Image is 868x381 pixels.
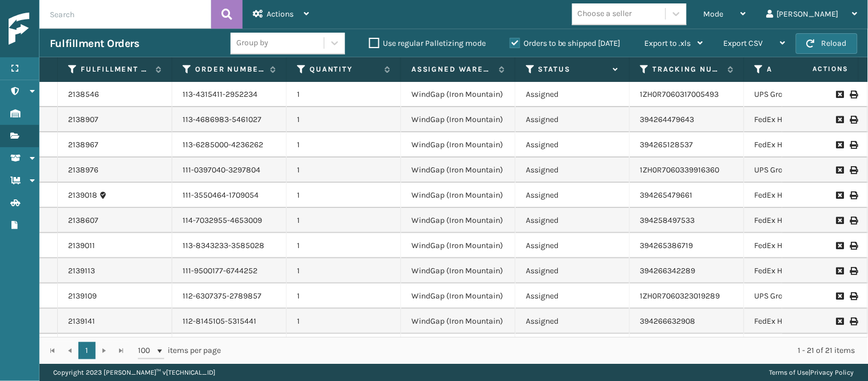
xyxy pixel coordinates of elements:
a: 2138546 [68,89,99,100]
a: 394264479643 [640,115,695,124]
a: 2138907 [68,114,98,125]
td: FedEx Home Delivery [744,107,859,132]
a: 1ZH0R7060339916360 [640,165,720,175]
i: Request to Be Cancelled [837,267,843,275]
label: Fulfillment Order Id [81,64,150,74]
td: WindGap (Iron Mountain) [401,158,516,183]
td: 1 [287,82,401,107]
td: Assigned [516,233,630,258]
i: Print Label [850,141,857,149]
td: 1 [287,334,401,359]
label: Assigned Carrier Service [767,64,837,74]
label: Orders to be shipped [DATE] [510,38,621,48]
label: Tracking Number [653,64,722,74]
span: items per page [138,342,221,359]
td: FedEx Home Delivery [744,233,859,258]
td: 112-6308062-7469858 [172,334,287,359]
a: 394266342289 [640,266,696,276]
td: FedEx Home Delivery [744,183,859,208]
td: Assigned [516,158,630,183]
td: FedEx Home Delivery [744,309,859,334]
i: Request to Be Cancelled [837,191,843,199]
i: Print Label [850,166,857,174]
td: Assigned [516,334,630,359]
label: Order Number [195,64,264,74]
a: Terms of Use [770,368,809,376]
a: 394258497533 [640,215,695,225]
i: Request to Be Cancelled [837,141,843,149]
td: Assigned [516,107,630,132]
i: Print Label [850,217,857,225]
td: 113-4686983-5461027 [172,107,287,132]
a: 394265128537 [640,140,693,150]
i: Request to Be Cancelled [837,91,843,99]
a: 2139011 [68,240,95,252]
td: 112-8145105-5315441 [172,309,287,334]
div: Group by [236,37,268,49]
td: 111-0397040-3297804 [172,158,287,183]
label: Status [538,64,608,74]
a: 394265479661 [640,190,693,200]
td: Assigned [516,284,630,309]
td: WindGap (Iron Mountain) [401,107,516,132]
button: Reload [796,33,858,54]
a: 2138607 [68,215,98,226]
label: Assigned Warehouse [411,64,493,74]
td: 111-3550464-1709054 [172,183,287,208]
i: Print Label [850,116,857,124]
td: WindGap (Iron Mountain) [401,258,516,284]
a: 2139109 [68,290,97,302]
td: FedEx Home Delivery [744,132,859,158]
td: 1 [287,107,401,132]
td: UPS Ground [744,82,859,107]
td: Assigned [516,258,630,284]
a: 1 [78,342,96,359]
td: 1 [287,258,401,284]
td: WindGap (Iron Mountain) [401,284,516,309]
td: WindGap (Iron Mountain) [401,208,516,233]
i: Print Label [850,267,857,275]
a: 2139113 [68,265,95,277]
td: WindGap (Iron Mountain) [401,82,516,107]
label: Quantity [310,64,379,74]
a: 1ZH0R7060317005493 [640,89,719,99]
div: | [770,364,854,381]
a: 2138967 [68,139,98,151]
span: Mode [704,9,724,19]
td: 114-7032955-4653009 [172,208,287,233]
td: 1 [287,284,401,309]
td: 1 [287,233,401,258]
td: 113-8343233-3585028 [172,233,287,258]
span: Export CSV [724,38,763,48]
i: Print Label [850,91,857,99]
p: Copyright 2023 [PERSON_NAME]™ v [TECHNICAL_ID] [53,364,215,381]
td: 1 [287,208,401,233]
td: 1 [287,309,401,334]
td: WindGap (Iron Mountain) [401,183,516,208]
label: Use regular Palletizing mode [369,38,486,48]
td: Assigned [516,132,630,158]
a: 394266632908 [640,316,696,326]
span: Actions [267,9,294,19]
span: Export to .xls [645,38,691,48]
a: 1ZH0R7060323019289 [640,291,720,301]
td: Assigned [516,183,630,208]
td: 1 [287,132,401,158]
a: Privacy Policy [811,368,854,376]
a: 2138976 [68,164,98,176]
td: 1 [287,183,401,208]
i: Request to Be Cancelled [837,217,843,225]
td: WindGap (Iron Mountain) [401,233,516,258]
td: Assigned [516,82,630,107]
a: 2139141 [68,316,95,327]
td: UPS Ground [744,158,859,183]
td: WindGap (Iron Mountain) [401,334,516,359]
span: Actions [776,60,856,78]
i: Request to Be Cancelled [837,166,843,174]
td: WindGap (Iron Mountain) [401,309,516,334]
a: 2139018 [68,190,97,201]
span: 100 [138,345,155,356]
i: Print Label [850,292,857,300]
i: Print Label [850,242,857,250]
td: FedEx Home Delivery [744,258,859,284]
